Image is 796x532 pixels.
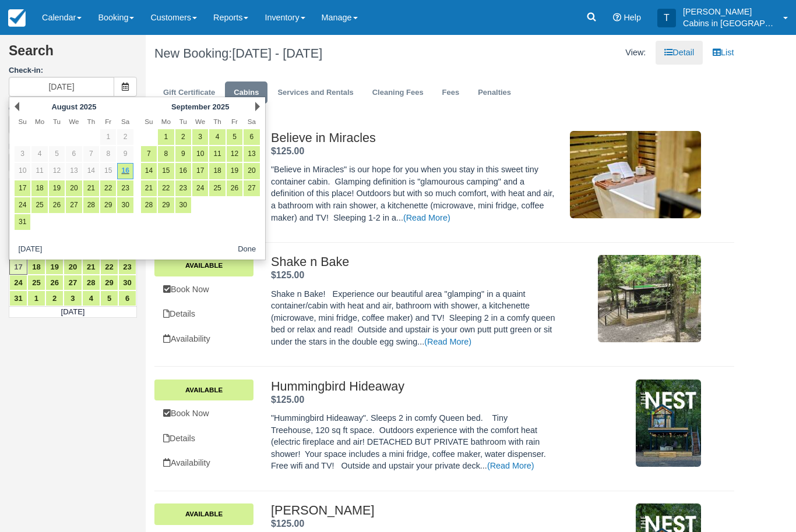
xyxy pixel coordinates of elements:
[15,163,30,179] a: 10
[66,163,82,179] a: 13
[31,146,47,162] a: 4
[80,102,97,111] span: 2025
[570,131,701,218] img: M306-6
[231,118,238,125] span: Friday
[45,290,64,306] a: 2
[154,380,253,400] a: Available
[244,163,259,179] a: 20
[15,102,19,111] a: Prev
[271,146,304,156] strong: Price: $125
[175,129,191,145] a: 2
[9,275,27,290] a: 24
[45,275,64,290] a: 26
[158,146,174,162] a: 8
[117,129,133,145] a: 2
[175,163,191,179] a: 16
[15,146,30,162] a: 3
[271,395,304,405] strong: Price: $125
[158,129,174,145] a: 1
[227,146,242,162] a: 12
[27,259,45,275] a: 18
[154,47,435,61] h1: New Booking:
[66,197,82,213] a: 27
[27,275,45,290] a: 25
[145,118,153,125] span: Sunday
[403,213,450,222] a: (Read More)
[100,290,118,306] a: 5
[118,290,136,306] a: 6
[8,9,26,27] img: checkfront-main-nav-mini-logo.png
[227,129,242,145] a: 5
[209,129,225,145] a: 4
[487,461,534,470] a: (Read More)
[683,17,776,29] p: Cabins in [GEOGRAPHIC_DATA]
[118,275,136,290] a: 30
[100,275,118,290] a: 29
[117,197,133,213] a: 30
[158,197,174,213] a: 29
[469,81,520,104] a: Penalties
[244,146,259,162] a: 13
[117,163,133,179] a: 16
[192,163,208,179] a: 17
[209,163,225,179] a: 18
[15,214,30,230] a: 31
[175,146,191,162] a: 9
[364,81,432,104] a: Cleaning Fees
[64,290,82,306] a: 3
[83,163,99,179] a: 14
[192,146,208,162] a: 10
[244,180,259,196] a: 27
[9,65,137,76] label: Check-in:
[9,259,27,275] a: 17
[213,118,221,125] span: Thursday
[100,163,116,179] a: 15
[141,163,157,179] a: 14
[154,427,253,451] a: Details
[161,118,171,125] span: Monday
[49,146,65,162] a: 5
[117,180,133,196] a: 23
[27,290,45,306] a: 1
[598,255,702,342] img: M297-2
[154,81,224,104] a: Gift Certificate
[244,129,259,145] a: 6
[9,306,137,318] td: [DATE]
[158,180,174,196] a: 22
[51,102,78,111] span: August
[87,118,96,125] span: Thursday
[656,41,703,65] a: Detail
[105,118,111,125] span: Friday
[31,197,47,213] a: 25
[271,519,304,529] strong: Price: $125
[154,503,253,524] a: Available
[83,197,99,213] a: 28
[624,13,641,22] span: Help
[158,163,174,179] a: 15
[269,81,362,104] a: Services and Rentals
[271,255,558,269] h2: Shake n Bake
[154,402,253,425] a: Book Now
[636,380,702,467] img: M315-10
[9,44,137,65] h2: Search
[64,259,82,275] a: 20
[121,118,129,125] span: Saturday
[213,102,230,111] span: 2025
[171,102,210,111] span: September
[154,302,253,326] a: Details
[271,288,558,348] p: Shake n Bake! Experience our beautiful area "glamping" in a quaint container/cabin with heat and ...
[271,503,558,517] h2: [PERSON_NAME]
[53,118,61,125] span: Tuesday
[271,380,558,393] h2: Hummingbird Hideaway
[192,180,208,196] a: 24
[83,180,99,196] a: 21
[9,290,27,306] a: 31
[45,259,64,275] a: 19
[31,180,47,196] a: 18
[271,131,558,145] h2: Believe in Miracles
[100,197,116,213] a: 29
[141,180,157,196] a: 21
[141,197,157,213] a: 28
[209,146,225,162] a: 11
[141,146,157,162] a: 7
